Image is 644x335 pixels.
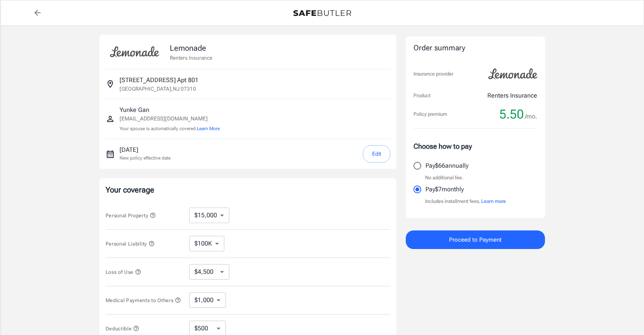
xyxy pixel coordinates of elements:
[413,110,447,118] p: Policy premium
[120,155,171,161] p: New policy effective date
[413,43,537,54] div: Order summary
[197,125,220,132] button: Learn More
[106,324,140,333] button: Deductible
[106,149,115,159] svg: New policy start date
[170,54,212,62] p: Renters Insurance
[413,92,430,100] p: Product
[293,10,351,16] img: Back to quotes
[484,63,542,85] img: Lemonade
[106,213,156,218] span: Personal Property
[487,91,537,100] p: Renters Insurance
[425,161,468,170] p: Pay $66 annually
[406,230,545,249] button: Proceed to Payment
[120,85,196,93] p: [GEOGRAPHIC_DATA] , NJ 07310
[499,107,524,122] span: 5.50
[120,115,220,123] p: [EMAIL_ADDRESS][DOMAIN_NAME]
[120,105,220,115] p: Yunke Gan
[106,41,164,63] img: Lemonade
[120,125,220,132] p: Your spouse is automatically covered.
[106,184,390,195] p: Your coverage
[481,198,506,205] button: Learn more
[106,114,115,124] svg: Insured person
[413,141,537,151] p: Choose how to pay
[120,76,198,85] p: [STREET_ADDRESS] Apt 801
[425,174,463,182] p: No additional fee.
[106,295,181,305] button: Medical Payments to Others
[106,269,141,275] span: Loss of Use
[30,5,45,21] a: back to quotes
[106,79,115,89] svg: Insured address
[106,267,141,277] button: Loss of Use
[106,326,140,332] span: Deductible
[425,198,506,205] p: Includes installment fees.
[363,145,390,163] button: Edit
[449,235,502,245] span: Proceed to Payment
[106,211,156,220] button: Personal Property
[106,297,181,303] span: Medical Payments to Others
[120,145,171,155] p: [DATE]
[170,42,212,54] p: Lemonade
[425,185,464,194] p: Pay $7 monthly
[525,111,537,122] span: /mo.
[413,70,453,78] p: Insurance provider
[106,241,155,247] span: Personal Liability
[106,239,155,248] button: Personal Liability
